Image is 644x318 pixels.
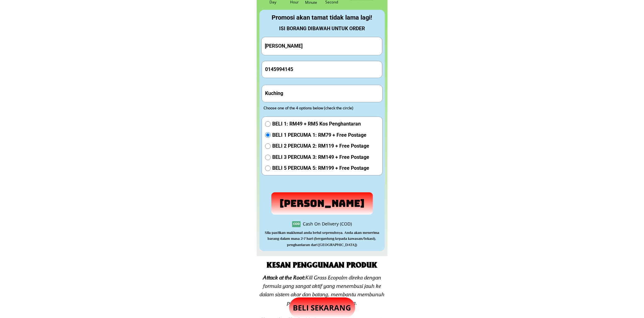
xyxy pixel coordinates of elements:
[264,105,369,111] div: Choose one of the 4 options below (check the circle)
[261,230,383,248] h3: Sila pastikan maklumat anda betul sepenuhnya. Anda akan menerima barang dalam masa 2-7 hari (berg...
[272,164,369,172] span: BELI 5 PERCUMA 5: RM199 + Free Postage
[264,61,381,78] input: Phone Number/ Nombor Telefon
[260,25,385,33] div: ISI BORANG DIBAWAH UNTUK ORDER
[272,153,369,161] span: BELI 3 PERCUMA 3: RM149 + Free Postage
[292,221,301,226] h3: COD
[260,258,384,270] h2: KESAN PENGGUNAAN PRODUK
[260,12,385,22] div: Promosi akan tamat tidak lama lagi!
[303,221,352,227] div: Cash On Delivery (COD)
[289,297,355,318] p: BELI SEKARANG
[272,142,369,150] span: BELI 2 PERCUMA 2: RM119 + Free Postage
[270,192,374,215] p: [PERSON_NAME]
[263,274,305,281] span: Attack at the Root:
[264,85,381,102] input: Address(Ex: 52 Jalan Wirawati 7, Maluri, 55100 Kuala Lumpur)
[272,131,369,139] span: BELI 1 PERCUMA 1: RM79 + Free Postage
[263,37,380,55] input: Your Full Name/ Nama Penuh
[272,120,369,128] span: BELI 1: RM49 + RM5 Kos Penghantaran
